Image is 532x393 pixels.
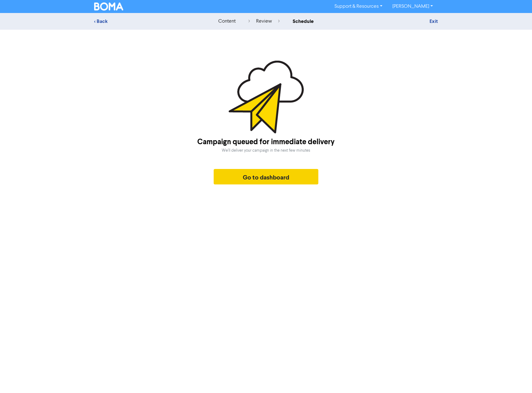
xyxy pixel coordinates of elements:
div: We'll deliver your campaign in the next few minutes [222,148,310,153]
img: Scheduled [229,61,304,133]
div: schedule [293,18,314,25]
iframe: Chat Widget [454,326,532,393]
a: Exit [430,18,438,24]
div: content [218,18,236,25]
div: review [248,18,280,25]
a: [PERSON_NAME] [387,2,438,11]
button: Go to dashboard [214,169,318,184]
div: Campaign queued for immediate delivery [197,136,335,148]
img: BOMA Logo [94,2,123,11]
div: < Back [94,18,203,25]
a: Support & Resources [329,2,387,11]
